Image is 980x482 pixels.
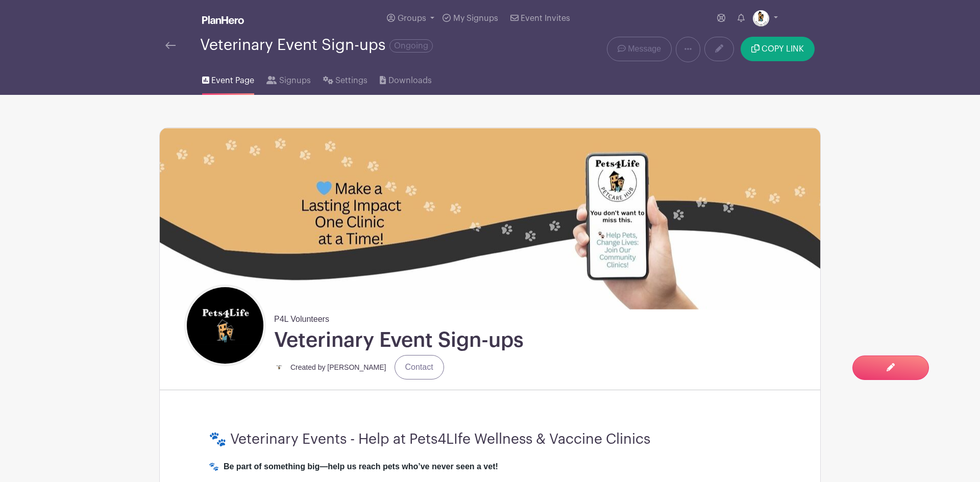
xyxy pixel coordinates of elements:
a: Message [607,37,672,61]
img: logo_white-6c42ec7e38ccf1d336a20a19083b03d10ae64f83f12c07503d8b9e83406b4c7d.svg [202,16,244,24]
span: Event Invites [521,14,570,22]
a: Contact [395,355,444,379]
img: square%20black%20logo%20FB%20profile.jpg [187,287,263,364]
span: Ongoing [389,39,433,53]
span: Downloads [388,74,432,87]
span: COPY LINK [762,45,804,53]
span: P4L Volunteers [274,309,329,325]
a: Event Page [202,62,254,95]
img: PETCARE%20HUB2.jpg.JPG [753,10,769,27]
img: back-arrow-29a5d9b10d5bd6ae65dc969a981735edf675c4d7a1fe02e03b50dbd4ba3cdb55.svg [165,42,176,49]
small: Created by [PERSON_NAME] [290,363,386,371]
h1: Veterinary Event Sign-ups [274,327,524,353]
a: Signups [266,62,310,95]
a: Settings [323,62,367,95]
div: Veterinary Event Sign-ups [200,37,433,54]
img: small%20square%20logo.jpg [274,362,284,372]
span: Groups [398,14,426,22]
span: Message [628,43,661,55]
strong: 🐾 Be part of something big—help us reach pets who’ve never seen a vet! [209,462,498,471]
span: My Signups [453,14,498,22]
span: Settings [335,74,367,87]
a: Downloads [380,62,431,95]
span: Event Page [211,74,254,87]
button: COPY LINK [741,37,815,61]
img: 40210%20Zip%20(5).jpg [160,128,820,309]
span: Signups [279,74,311,87]
h3: 🐾 Veterinary Events - Help at Pets4LIfe Wellness & Vaccine Clinics [209,431,771,448]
